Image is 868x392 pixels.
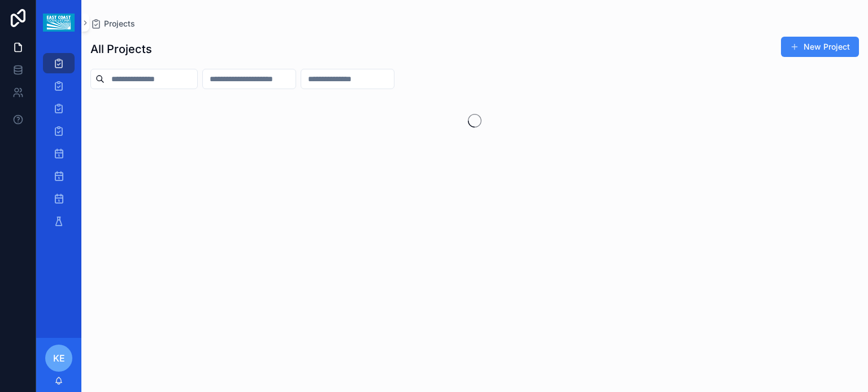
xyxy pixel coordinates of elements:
span: KE [53,351,65,365]
button: New Project [781,37,859,57]
a: Projects [90,18,135,29]
span: Projects [104,18,135,29]
img: App logo [43,14,74,32]
div: scrollable content [36,45,81,246]
h1: All Projects [90,41,152,57]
